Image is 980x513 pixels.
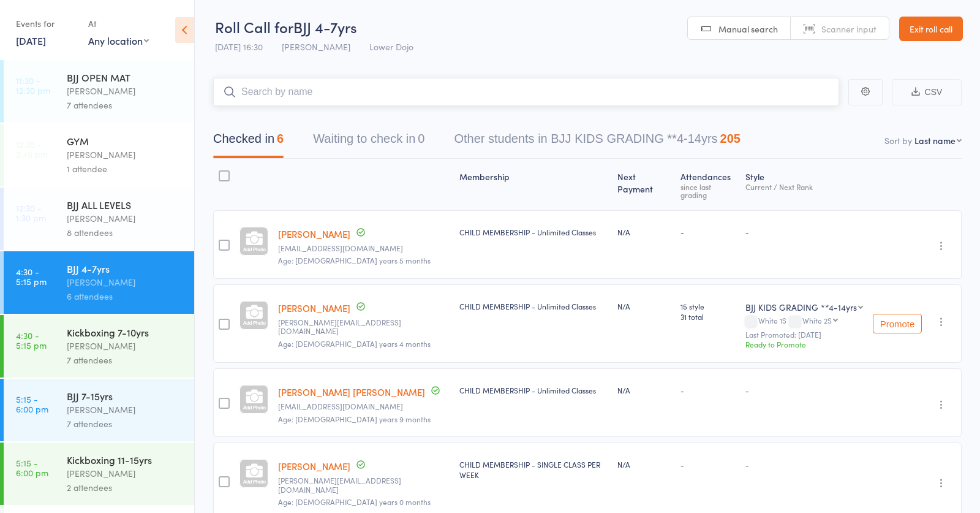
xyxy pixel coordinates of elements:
[67,289,184,303] div: 6 attendees
[67,211,184,226] div: [PERSON_NAME]
[745,459,863,469] div: -
[278,402,450,411] small: kadulouzada@hotmail.com
[4,379,194,441] a: 5:15 -6:00 pmBJJ 7-15yrs[PERSON_NAME]7 attendees
[215,17,293,37] span: Roll Call for
[745,330,863,339] small: Last Promoted: [DATE]
[4,315,194,378] a: 4:30 -5:15 pmKickboxing 7-10yrs[PERSON_NAME]7 attendees
[67,481,184,495] div: 2 attendees
[88,34,149,47] div: Any location
[67,389,184,403] div: BJJ 7-15yrs
[459,459,608,480] div: CHILD MEMBERSHIP - SINGLE CLASS PER WEEK
[213,126,284,158] button: Checked in6
[278,386,425,398] a: [PERSON_NAME] [PERSON_NAME]
[459,301,608,311] div: CHILD MEMBERSHIP - Unlimited Classes
[4,251,194,314] a: 4:30 -5:15 pmBJJ 4-7yrs[PERSON_NAME]6 attendees
[278,460,350,473] a: [PERSON_NAME]
[67,98,184,112] div: 7 attendees
[459,385,608,395] div: CHILD MEMBERSHIP - Unlimited Classes
[914,134,956,146] div: Last name
[67,134,184,148] div: GYM
[720,132,741,145] div: 205
[67,403,184,417] div: [PERSON_NAME]
[16,34,46,47] a: [DATE]
[67,262,184,275] div: BJJ 4-7yrs
[278,496,431,507] span: Age: [DEMOGRAPHIC_DATA] years 0 months
[676,164,741,205] div: Atten­dances
[892,79,962,105] button: CSV
[821,23,876,35] span: Scanner input
[745,385,863,395] div: -
[16,267,47,286] time: 4:30 - 5:15 pm
[16,13,76,34] div: Events for
[313,126,424,158] button: Waiting to check in0
[67,148,184,162] div: [PERSON_NAME]
[4,124,194,186] a: 12:30 -2:45 pmGYM[PERSON_NAME]1 attendee
[67,275,184,289] div: [PERSON_NAME]
[16,139,48,159] time: 12:30 - 2:45 pm
[16,330,47,350] time: 4:30 - 5:15 pm
[293,17,357,37] span: BJJ 4-7yrs
[16,394,48,414] time: 5:15 - 6:00 pm
[745,183,863,191] div: Current / Next Rank
[16,203,46,222] time: 12:30 - 1:30 pm
[680,227,736,237] div: -
[899,17,963,41] a: Exit roll call
[745,316,863,327] div: White 1S
[16,75,50,95] time: 11:30 - 12:30 pm
[612,164,676,205] div: Next Payment
[680,301,736,311] span: 15 style
[282,40,350,53] span: [PERSON_NAME]
[802,316,832,324] div: White 2S
[278,476,450,494] small: Christine.lindewald@ehl.ch
[278,302,350,314] a: [PERSON_NAME]
[88,13,149,34] div: At
[741,164,868,205] div: Style
[369,40,413,53] span: Lower Dojo
[278,318,450,336] small: Martin.kajubi@gmail.com
[680,459,736,469] div: -
[278,338,431,349] span: Age: [DEMOGRAPHIC_DATA] years 4 months
[745,339,863,349] div: Ready to Promote
[277,132,284,145] div: 6
[680,385,736,395] div: -
[4,188,194,250] a: 12:30 -1:30 pmBJJ ALL LEVELS[PERSON_NAME]8 attendees
[617,459,671,469] div: N/A
[4,443,194,505] a: 5:15 -6:00 pmKickboxing 11-15yrs[PERSON_NAME]2 attendees
[884,134,912,146] label: Sort by
[67,353,184,367] div: 7 attendees
[617,385,671,395] div: N/A
[67,466,184,481] div: [PERSON_NAME]
[745,227,863,237] div: -
[680,311,736,322] span: 31 total
[67,417,184,431] div: 7 attendees
[278,227,350,240] a: [PERSON_NAME]
[617,301,671,311] div: N/A
[67,162,184,176] div: 1 attendee
[617,227,671,237] div: N/A
[4,60,194,123] a: 11:30 -12:30 pmBJJ OPEN MAT[PERSON_NAME]7 attendees
[454,126,741,158] button: Other students in BJJ KIDS GRADING **4-14yrs205
[418,132,424,145] div: 0
[67,198,184,211] div: BJJ ALL LEVELS
[16,458,48,477] time: 5:15 - 6:00 pm
[67,70,184,84] div: BJJ OPEN MAT
[67,453,184,466] div: Kickboxing 11-15yrs
[278,414,431,424] span: Age: [DEMOGRAPHIC_DATA] years 9 months
[459,227,608,237] div: CHILD MEMBERSHIP - Unlimited Classes
[278,255,431,265] span: Age: [DEMOGRAPHIC_DATA] years 5 months
[680,183,736,199] div: since last grading
[873,314,922,333] button: Promote
[215,40,263,53] span: [DATE] 16:30
[67,325,184,339] div: Kickboxing 7-10yrs
[745,301,857,313] div: BJJ KIDS GRADING **4-14yrs
[67,226,184,240] div: 8 attendees
[278,244,450,253] small: oliviamarlow93@outlook.com
[213,78,839,106] input: Search by name
[454,164,612,205] div: Membership
[67,84,184,98] div: [PERSON_NAME]
[718,23,778,35] span: Manual search
[67,339,184,353] div: [PERSON_NAME]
